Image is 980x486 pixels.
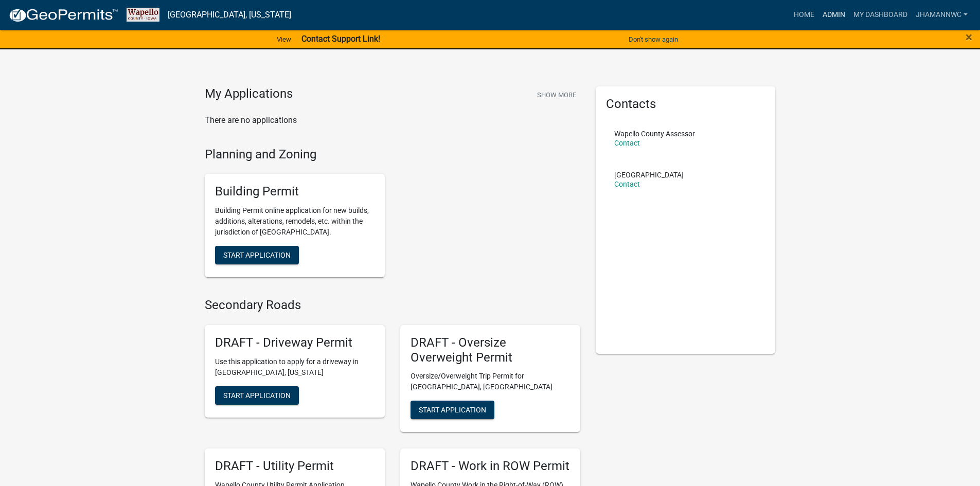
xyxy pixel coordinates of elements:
p: [GEOGRAPHIC_DATA] [614,171,684,178]
button: Don't show again [625,31,682,48]
a: [GEOGRAPHIC_DATA], [US_STATE] [168,6,291,24]
a: Home [790,5,818,25]
a: Admin [818,5,849,25]
p: Oversize/Overweight Trip Permit for [GEOGRAPHIC_DATA], [GEOGRAPHIC_DATA] [411,371,570,392]
h5: Building Permit [215,184,375,199]
h5: DRAFT - Utility Permit [215,459,375,474]
button: Start Application [215,246,299,264]
button: Close [966,31,972,43]
button: Start Application [411,401,494,419]
span: × [966,30,972,44]
img: Wapello County, Iowa [127,8,159,22]
h5: DRAFT - Oversize Overweight Permit [411,335,570,365]
p: There are no applications [205,114,580,127]
span: Start Application [223,391,291,399]
strong: Contact Support Link! [301,34,380,44]
h4: My Applications [205,86,293,102]
a: View [273,31,295,48]
p: Use this application to apply for a driveway in [GEOGRAPHIC_DATA], [US_STATE] [215,356,375,378]
h5: Contacts [606,97,765,112]
button: Show More [533,86,580,103]
a: Contact [614,139,640,147]
p: Building Permit online application for new builds, additions, alterations, remodels, etc. within ... [215,205,375,238]
h5: DRAFT - Driveway Permit [215,335,375,350]
p: Wapello County Assessor [614,130,695,137]
span: Start Application [419,406,486,414]
a: Contact [614,180,640,188]
h4: Planning and Zoning [205,147,580,162]
button: Start Application [215,386,299,405]
a: My Dashboard [849,5,912,25]
span: Start Application [223,251,291,259]
h5: DRAFT - Work in ROW Permit [411,459,570,474]
a: JhamannWC [912,5,972,25]
h4: Secondary Roads [205,298,580,313]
